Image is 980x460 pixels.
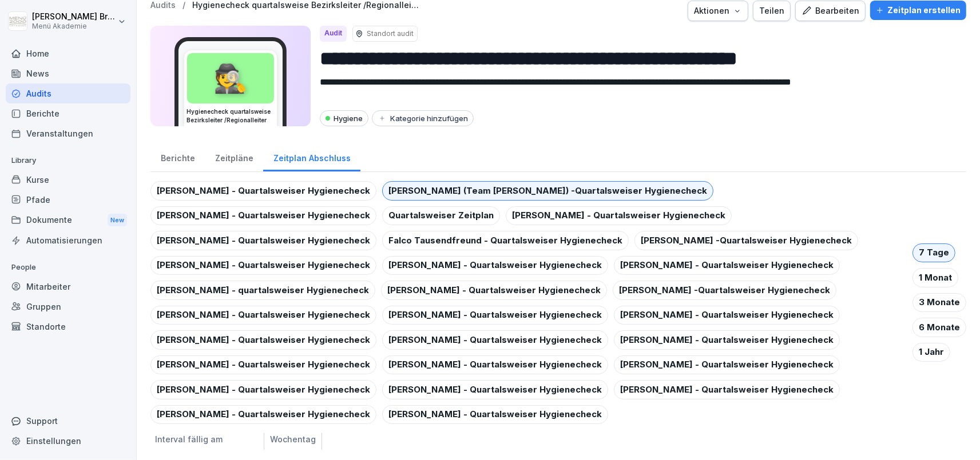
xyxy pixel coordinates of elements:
a: Zeitplan Abschluss [263,142,360,171]
p: [PERSON_NAME] Bruns [32,12,116,22]
div: Support [6,411,130,431]
p: Library [6,151,130,170]
a: Pfade [6,190,130,210]
a: Berichte [150,142,205,171]
div: Aktionen [694,5,742,17]
p: Menü Akademie [32,22,116,30]
p: People [6,258,130,277]
a: Audits [6,83,130,103]
div: [PERSON_NAME] - Quartalsweiser Hygienecheck [614,256,840,275]
button: Kategorie hinzufügen [372,110,474,126]
div: [PERSON_NAME] - Quartalsweiser Hygienecheck [150,355,376,375]
div: 6 Monate [912,318,966,337]
div: [PERSON_NAME] - Quartalsweiser Hygienecheck [150,181,376,201]
div: [PERSON_NAME] - Quartalsweiser Hygienecheck [382,355,608,375]
button: Teilen [753,1,791,21]
div: 1 Jahr [912,343,950,362]
div: [PERSON_NAME] - Quartalsweiser Hygienecheck [150,256,376,275]
a: Gruppen [6,297,130,317]
div: [PERSON_NAME] - Quartalsweiser Hygienecheck [382,256,608,275]
button: Zeitplan erstellen [870,1,966,20]
div: [PERSON_NAME] - Quartalsweiser Hygienecheck [614,380,840,399]
div: [PERSON_NAME] - quartalsweiser Hygienecheck [150,281,375,300]
div: Bearbeiten [802,5,859,17]
div: Falco Tausendfreund - Quartalsweiser Hygienecheck [382,231,629,250]
a: Audits [150,1,176,10]
div: [PERSON_NAME] - Quartalsweiser Hygienecheck [382,330,608,350]
a: Mitarbeiter [6,277,130,297]
div: Zeitplan erstellen [876,4,961,17]
p: / [182,1,185,10]
div: 🕵️ [187,53,274,103]
a: Zeitpläne [205,142,263,171]
div: [PERSON_NAME] - Quartalsweiser Hygienecheck [382,405,608,425]
a: Berichte [6,103,130,123]
h3: Hygienecheck quartalsweise Bezirksleiter /Regionalleiter [187,107,275,125]
div: 7 Tage [912,243,955,263]
a: Standorte [6,317,130,337]
a: Home [6,43,130,63]
div: Dokumente [6,210,130,231]
div: [PERSON_NAME] - Quartalsweiser Hygienecheck [150,206,376,226]
p: Wochentag [270,433,322,450]
a: Kurse [6,170,130,190]
div: [PERSON_NAME] - Quartalsweiser Hygienecheck [150,231,376,250]
div: New [108,214,127,227]
a: Veranstaltungen [6,123,130,143]
p: Standort audit [367,29,414,39]
div: 1 Monat [912,268,958,287]
div: [PERSON_NAME] - Quartalsweiser Hygienecheck [150,330,376,350]
div: Quartalsweiser Zeitplan [382,206,500,226]
a: Hygienecheck quartalsweise Bezirksleiter /Regionalleiter [192,1,421,10]
a: News [6,63,130,83]
a: DokumenteNew [6,210,130,231]
a: Einstellungen [6,431,130,451]
div: [PERSON_NAME] (Team [PERSON_NAME]) -Quartalsweiser Hygienecheck [382,181,713,201]
div: Teilen [759,5,784,17]
div: [PERSON_NAME] - Quartalsweiser Hygienecheck [614,355,840,375]
div: [PERSON_NAME] - Quartalsweiser Hygienecheck [614,330,840,350]
p: Interval fällig am [150,433,258,450]
div: Audit [320,26,347,42]
div: Kategorie hinzufügen [378,114,468,123]
div: Hygiene [320,110,368,126]
div: [PERSON_NAME] -Quartalsweiser Hygienecheck [634,231,858,250]
div: [PERSON_NAME] - Quartalsweiser Hygienecheck [506,206,732,226]
div: 3 Monate [912,293,966,313]
button: Aktionen [688,1,748,21]
div: [PERSON_NAME] -Quartalsweiser Hygienecheck [613,281,836,300]
div: [PERSON_NAME] - Quartalsweiser Hygienecheck [382,380,608,399]
div: [PERSON_NAME] - Quartalsweiser Hygienecheck [150,405,376,425]
div: [PERSON_NAME] - Quartalsweiser Hygienecheck [150,306,376,325]
a: Automatisierungen [6,230,130,250]
div: [PERSON_NAME] - Quartalsweiser Hygienecheck [614,306,840,325]
div: [PERSON_NAME] - Quartalsweiser Hygienecheck [381,281,607,300]
div: [PERSON_NAME] - Quartalsweiser Hygienecheck [150,380,376,399]
button: Bearbeiten [795,1,866,21]
div: [PERSON_NAME] - Quartalsweiser Hygienecheck [382,306,608,325]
